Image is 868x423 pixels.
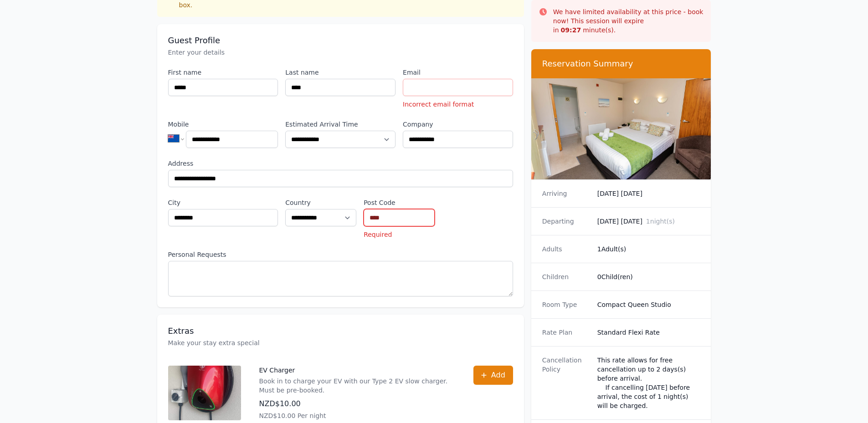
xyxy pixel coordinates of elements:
label: City [168,198,278,207]
span: 1 night(s) [646,218,675,225]
dd: Standard Flexi Rate [597,328,700,337]
p: Book in to charge your EV with our Type 2 EV slow charger. Must be pre-booked. [259,377,455,395]
dt: Arriving [542,189,590,198]
dd: [DATE] [DATE] [597,217,700,226]
img: EV Charger [168,366,241,420]
dd: 0 Child(ren) [597,272,700,281]
p: Required [364,230,435,239]
dt: Children [542,272,590,281]
img: Compact Queen Studio [531,78,711,179]
dd: Compact Queen Studio [597,300,700,309]
label: Personal Requests [168,250,513,259]
label: Estimated Arrival Time [285,120,395,129]
label: Mobile [168,120,278,129]
p: EV Charger [259,366,455,375]
dd: [DATE] [DATE] [597,189,700,198]
p: Make your stay extra special [168,338,513,347]
dt: Room Type [542,300,590,309]
dt: Departing [542,217,590,226]
h3: Reservation Summary [542,58,700,69]
label: Post Code [364,198,435,207]
p: We have limited availability at this price - book now! This session will expire in minute(s). [553,7,704,35]
dt: Rate Plan [542,328,590,337]
label: First name [168,68,278,77]
span: Add [491,370,505,381]
p: NZD$10.00 [259,398,455,409]
label: Address [168,159,513,168]
button: Add [473,366,513,385]
div: This rate allows for free cancellation up to 2 days(s) before arrival. If cancelling [DATE] befor... [597,356,700,410]
p: Incorrect email format [403,100,513,109]
label: Country [285,198,356,207]
dt: Adults [542,245,590,254]
h3: Guest Profile [168,35,513,46]
label: Company [403,120,513,129]
p: NZD$10.00 Per night [259,411,455,420]
p: Enter your details [168,48,513,57]
dd: 1 Adult(s) [597,245,700,254]
dt: Cancellation Policy [542,356,590,410]
h3: Extras [168,326,513,336]
strong: 09 : 27 [561,26,581,34]
label: Email [403,68,513,77]
label: Last name [285,68,395,77]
